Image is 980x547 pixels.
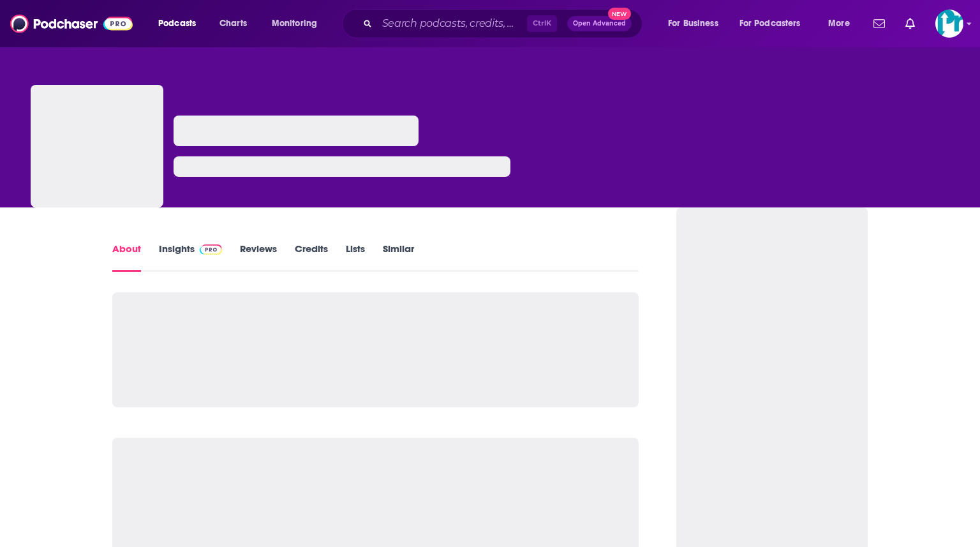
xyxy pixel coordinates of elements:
[211,13,255,34] a: Charts
[272,15,317,33] span: Monitoring
[295,243,328,272] a: Credits
[573,20,626,27] span: Open Advanced
[377,13,527,34] input: Search podcasts, credits, & more...
[659,13,734,34] button: open menu
[900,13,920,34] a: Show notifications dropdown
[112,243,141,272] a: About
[828,15,850,33] span: More
[819,13,866,34] button: open menu
[567,16,632,31] button: Open AdvancedNew
[354,9,655,38] div: Search podcasts, credits, & more...
[219,15,247,33] span: Charts
[527,15,557,32] span: Ctrl K
[263,13,334,34] button: open menu
[608,8,631,20] span: New
[346,243,365,272] a: Lists
[149,13,212,34] button: open menu
[383,243,414,272] a: Similar
[10,11,133,36] img: Podchaser - Follow, Share and Rate Podcasts
[668,15,718,33] span: For Business
[739,15,801,33] span: For Podcasters
[935,10,963,38] img: User Profile
[731,13,819,34] button: open menu
[935,10,963,38] span: Logged in as Predictitpress
[158,15,196,33] span: Podcasts
[240,243,277,272] a: Reviews
[159,243,222,272] a: InsightsPodchaser Pro
[935,10,963,38] button: Show profile menu
[200,244,222,255] img: Podchaser Pro
[868,13,890,34] a: Show notifications dropdown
